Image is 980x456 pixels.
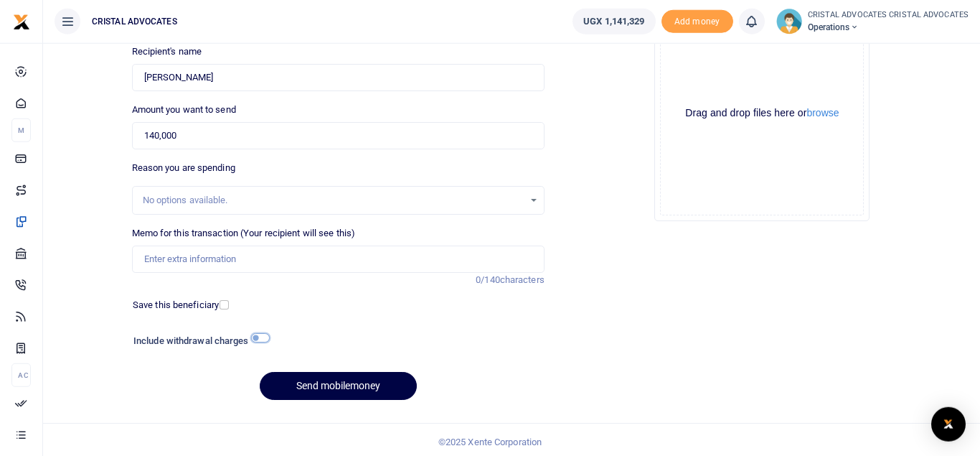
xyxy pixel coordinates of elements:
li: Ac [11,363,31,387]
small: CRISTAL ADVOCATES CRISTAL ADVOCATES [808,9,969,22]
div: File Uploader [654,6,870,221]
li: Wallet ballance [567,9,661,34]
a: UGX 1,141,329 [573,9,655,34]
li: Toup your wallet [661,10,733,34]
span: 0/140 [476,274,500,285]
img: profile-user [776,9,802,34]
label: Reason you are spending [132,161,235,175]
button: browse [806,108,839,118]
a: logo-small logo-large logo-large [13,16,30,27]
div: Drag and drop files here or [661,106,863,120]
span: characters [500,274,545,285]
input: UGX [132,122,545,149]
input: Enter extra information [132,246,545,273]
a: profile-user CRISTAL ADVOCATES CRISTAL ADVOCATES Operations [776,9,969,34]
img: logo-small [13,14,30,31]
li: M [11,118,31,142]
span: Add money [661,10,733,34]
input: Loading name... [132,64,545,91]
h6: Include withdrawal charges [133,335,263,347]
span: CRISTAL ADVOCATES [86,15,183,28]
label: Save this beneficiary [133,298,219,312]
span: Operations [808,21,969,34]
label: Recipient's name [132,45,202,59]
div: No options available. [143,193,524,208]
a: Add money [661,15,733,26]
button: Send mobilemoney [260,372,417,400]
span: UGX 1,141,329 [583,14,644,29]
div: Open Intercom Messenger [931,407,966,442]
label: Memo for this transaction (Your recipient will see this) [132,226,356,241]
label: Amount you want to send [132,103,236,117]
